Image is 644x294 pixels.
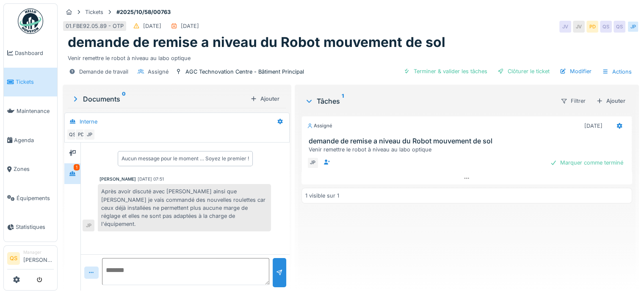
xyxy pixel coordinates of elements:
[547,157,627,168] div: Marquer comme terminé
[23,249,54,256] div: Manager
[138,176,164,182] div: [DATE] 07:51
[148,68,169,76] div: Assigné
[122,155,249,162] div: Aucun message pour le moment … Soyez le premier !
[305,192,339,200] div: 1 visible sur 1
[305,96,553,106] div: Tâches
[573,21,585,33] div: JV
[113,8,174,16] strong: #2025/10/58/00763
[83,129,95,140] div: JP
[181,22,199,30] div: [DATE]
[4,68,57,97] a: Tickets
[556,66,595,77] div: Modifier
[79,68,128,76] div: Demande de travail
[309,146,628,154] div: Venir remettre le robot à niveau au labo optique
[18,8,43,34] img: Badge_color-CXgf-gQk.svg
[614,21,625,33] div: QS
[74,164,80,170] div: 1
[309,137,628,145] h3: demande de remise a niveau du Robot mouvement de sol
[557,95,589,107] div: Filtrer
[559,21,571,33] div: JV
[98,184,271,231] div: Après avoir discuté avec [PERSON_NAME] ainsi que [PERSON_NAME] je vais commandé des nouvelles rou...
[598,66,636,78] div: Actions
[23,249,54,267] li: [PERSON_NAME]
[143,22,161,30] div: [DATE]
[14,136,54,144] span: Agenda
[71,94,247,104] div: Documents
[4,96,57,126] a: Maintenance
[17,194,54,202] span: Équipements
[4,213,57,242] a: Statistiques
[100,176,136,182] div: [PERSON_NAME]
[307,157,319,169] div: JP
[80,118,97,126] div: Interne
[68,34,445,50] h1: demande de remise a niveau du Robot mouvement de sol
[85,8,103,16] div: Tickets
[4,38,57,68] a: Dashboard
[342,96,344,106] sup: 1
[66,22,124,30] div: 01.FBE92.05.89 - OTP
[586,21,598,33] div: PD
[593,95,629,107] div: Ajouter
[307,122,332,129] div: Assigné
[16,78,54,86] span: Tickets
[584,122,603,130] div: [DATE]
[66,129,78,140] div: QS
[185,68,304,76] div: AGC Technovation Centre - Bâtiment Principal
[14,165,54,173] span: Zones
[83,220,94,231] div: JP
[17,107,54,115] span: Maintenance
[627,21,639,33] div: JP
[122,94,126,104] sup: 0
[4,154,57,184] a: Zones
[4,126,57,155] a: Agenda
[4,184,57,213] a: Équipements
[15,49,54,57] span: Dashboard
[494,66,553,77] div: Clôturer le ticket
[247,93,283,104] div: Ajouter
[16,223,54,231] span: Statistiques
[68,51,634,62] div: Venir remettre le robot à niveau au labo optique
[600,21,612,33] div: QS
[400,66,491,77] div: Terminer & valider les tâches
[7,252,20,265] li: QS
[75,129,87,140] div: PD
[7,249,54,269] a: QS Manager[PERSON_NAME]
